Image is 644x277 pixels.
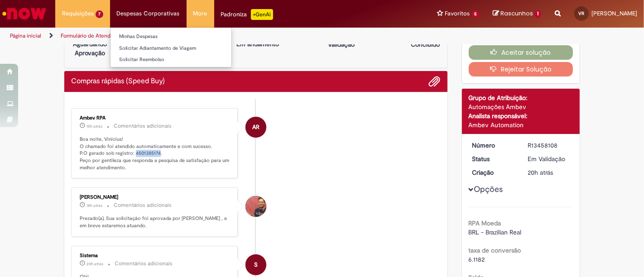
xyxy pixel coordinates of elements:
[469,102,573,111] div: Automações Ambev
[80,195,231,200] div: [PERSON_NAME]
[87,203,102,208] span: 18h atrás
[114,122,172,130] small: Comentários adicionais
[528,154,570,163] div: Em Validação
[245,117,266,138] div: Ambev RPA
[1,5,48,23] img: ServiceNow
[254,254,258,276] span: S
[472,10,480,18] span: 5
[87,261,103,267] span: 20h atrás
[87,203,102,208] time: 28/08/2025 16:29:29
[469,93,573,102] div: Grupo de Atribuição:
[96,10,103,18] span: 7
[528,141,570,150] div: R13458108
[114,201,172,209] small: Comentários adicionais
[528,168,553,177] time: 28/08/2025 14:07:23
[62,9,94,18] span: Requisições
[7,28,423,44] ul: Trilhas de página
[500,9,533,18] span: Rascunhos
[591,10,637,17] span: [PERSON_NAME]
[534,10,541,18] span: 1
[117,9,180,18] span: Despesas Corporativas
[80,253,231,258] div: Sistema
[429,76,441,87] button: Adicionar anexos
[80,136,231,172] p: Boa noite, Vinicius! O chamado foi atendido automaticamente e com sucesso. P.O gerado sob registr...
[110,27,232,67] ul: Despesas Corporativas
[87,261,103,267] time: 28/08/2025 14:07:35
[469,246,521,254] b: taxa de conversão
[528,168,570,177] div: 28/08/2025 14:07:23
[493,10,541,18] a: Rascunhos
[528,168,553,177] span: 20h atrás
[87,124,102,129] time: 28/08/2025 19:15:36
[245,196,266,217] div: Gabriel Dourado Bianchini
[221,9,273,20] div: Padroniza
[579,10,585,16] span: VR
[445,9,470,18] span: Favoritos
[80,215,231,229] p: Prezado(a), Sua solicitação foi aprovada por [PERSON_NAME] , e em breve estaremos atuando.
[87,124,102,129] span: 15h atrás
[115,260,173,267] small: Comentários adicionais
[80,115,231,121] div: Ambev RPA
[469,219,501,227] b: RPA Moeda
[469,228,522,236] span: BRL - Brazilian Real
[245,254,266,275] div: System
[111,32,231,42] a: Minhas Despesas
[469,111,573,120] div: Analista responsável:
[469,62,573,76] button: Rejeitar Solução
[193,9,207,18] span: More
[411,40,440,49] p: Concluído
[469,45,573,60] button: Aceitar solução
[466,141,521,150] dt: Número
[61,32,128,39] a: Formulário de Atendimento
[111,43,231,53] a: Solicitar Adiantamento de Viagem
[111,55,231,65] a: Solicitar Reembolso
[469,255,485,263] span: 6.1182
[236,39,279,48] p: Em andamento
[71,77,165,86] h2: Compras rápidas (Speed Buy) Histórico de tíquete
[68,39,112,57] p: Aguardando Aprovação
[10,32,41,39] a: Página inicial
[469,120,573,129] div: Ambev Automation
[252,116,260,138] span: AR
[251,9,273,20] p: +GenAi
[328,40,355,49] p: Validação
[466,154,521,163] dt: Status
[466,168,521,177] dt: Criação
